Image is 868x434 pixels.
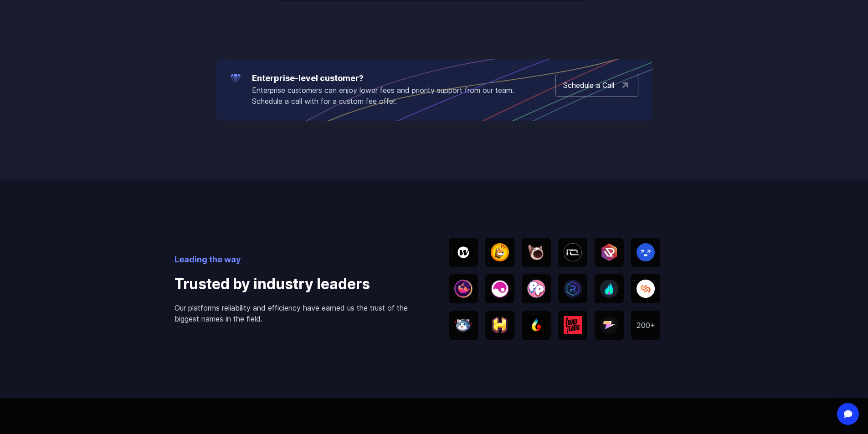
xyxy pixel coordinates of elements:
[454,318,473,332] img: WEN
[637,280,655,298] img: Solend
[175,253,420,266] p: Leading the way
[454,280,473,298] img: Whales market
[600,316,618,334] img: Zeus
[454,243,473,261] img: Wornhole
[527,243,545,261] img: Popcat
[175,273,420,295] h4: Trusted by industry leaders
[637,322,655,328] img: 200+
[527,280,545,298] img: Pool Party
[491,243,509,261] img: BONK
[637,243,655,261] img: SEND
[564,280,582,298] img: Radyum
[491,280,509,298] img: Elixir Games
[837,403,859,425] div: Open Intercom Messenger
[563,80,614,91] p: Schedule a Call
[620,80,631,91] img: arrow
[600,280,618,298] img: SolBlaze
[527,316,545,334] img: Turbos
[555,74,638,97] a: Schedule a Call
[600,243,618,261] img: UpRock
[175,302,420,324] p: Our platforms reliability and efficiency have earned us the trust of the biggest names in the field.
[564,243,582,261] img: IOnet
[491,317,509,333] img: Honeyland
[564,316,582,334] img: MadLads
